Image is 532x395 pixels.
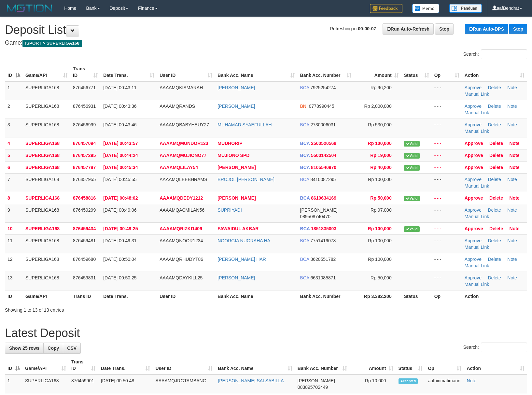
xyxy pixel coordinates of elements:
[412,4,440,13] img: Button%20Memo.svg
[103,226,138,231] span: [DATE] 00:49:25
[432,161,462,173] td: - - -
[489,153,503,158] a: Delete
[350,356,396,374] th: Amount: activate to sort column ascending
[5,40,527,46] h4: Game:
[481,343,527,352] input: Search:
[432,253,462,272] td: - - -
[465,177,482,182] a: Approve
[507,177,517,182] a: Note
[510,153,520,158] a: Note
[488,177,501,182] a: Delete
[217,104,255,109] a: [PERSON_NAME]
[103,122,136,127] span: [DATE] 00:43:46
[160,275,203,280] span: AAAAMQDAYKILL25
[5,161,23,173] td: 6
[300,165,310,170] span: BCA
[5,204,23,222] td: 9
[5,192,23,204] td: 8
[217,122,272,127] a: MUHAMAD SYAEFULLAH
[465,282,489,287] a: Manual Link
[5,137,23,149] td: 4
[160,195,203,201] span: AAAAMQDEDY1212
[43,343,63,354] a: Copy
[215,290,297,302] th: Bank Acc. Name
[5,63,23,81] th: ID: activate to sort column descending
[310,85,336,90] span: Copy 7925254274 to clipboard
[160,141,208,146] span: AAAAMQMUNDOR123
[350,374,396,393] td: Rp 10,000
[462,290,527,302] th: Action
[103,207,136,213] span: [DATE] 00:49:06
[404,141,420,147] span: Valid transaction
[160,153,206,158] span: AAAAMQMUJIONO77
[364,104,392,109] span: Rp 2,000,000
[23,173,70,192] td: SUPERLIGA168
[73,207,96,213] span: 876459299
[70,290,101,302] th: Trans ID
[73,153,96,158] span: 876457295
[371,207,392,213] span: Rp 97,000
[488,238,501,243] a: Delete
[5,173,23,192] td: 7
[70,63,101,81] th: Trans ID: activate to sort column ascending
[103,238,136,243] span: [DATE] 00:49:31
[103,275,136,280] span: [DATE] 00:50:25
[432,222,462,234] td: - - -
[160,104,195,109] span: AAAAMQRANDS
[5,343,44,354] a: Show 25 rows
[465,104,482,109] a: Approve
[5,356,22,374] th: ID: activate to sort column descending
[23,253,70,272] td: SUPERLIGA168
[23,234,70,253] td: SUPERLIGA168
[404,165,420,171] span: Valid transaction
[510,226,520,231] a: Note
[311,141,336,146] span: Copy 2500520569 to clipboard
[98,356,153,374] th: Date Trans.: activate to sort column ascending
[215,356,295,374] th: Bank Acc. Name: activate to sort column ascending
[5,272,23,290] td: 13
[300,122,309,127] span: BCA
[488,85,501,90] a: Delete
[510,195,520,201] a: Note
[467,378,476,383] a: Note
[298,63,354,81] th: Bank Acc. Number: activate to sort column ascending
[309,104,334,109] span: Copy 0778990445 to clipboard
[5,100,23,119] td: 2
[217,153,249,158] a: MUJIONO SPD
[160,226,202,231] span: AAAAMQRIZKI1409
[489,141,503,146] a: Delete
[160,177,207,182] span: AAAAMQLEEBHRAMS
[160,122,209,127] span: AAAAMQBABYHEUY27
[488,104,501,109] a: Delete
[465,207,482,213] a: Approve
[5,253,23,272] td: 12
[507,257,517,262] a: Note
[217,226,259,231] a: FAWAIDUL AKBAR
[217,257,266,262] a: [PERSON_NAME] HAR
[300,195,310,201] span: BCA
[370,4,402,13] img: Feedback.jpg
[371,85,392,90] span: Rp 96,200
[103,177,136,182] span: [DATE] 00:45:55
[298,385,328,390] span: Copy 083895702449 to clipboard
[300,214,330,219] span: Copy 089508740470 to clipboard
[300,153,310,158] span: BCA
[370,165,391,170] span: Rp 40,000
[465,141,483,146] a: Approve
[488,207,501,213] a: Delete
[217,238,270,243] a: NOORGIA NUGRAHA HA
[217,275,255,280] a: [PERSON_NAME]
[22,374,69,393] td: SUPERLIGA168
[432,63,462,81] th: Op: activate to sort column ascending
[300,238,309,243] span: BCA
[435,23,454,35] a: Stop
[311,153,336,158] span: Copy 5500142504 to clipboard
[160,85,203,90] span: AAAAMQKIAMARAH
[300,257,309,262] span: BCA
[432,149,462,161] td: - - -
[5,327,527,340] h1: Latest Deposit
[354,63,401,81] th: Amount: activate to sort column ascending
[217,177,274,182] a: BROJOL [PERSON_NAME]
[217,165,256,170] a: [PERSON_NAME]
[465,122,482,127] a: Approve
